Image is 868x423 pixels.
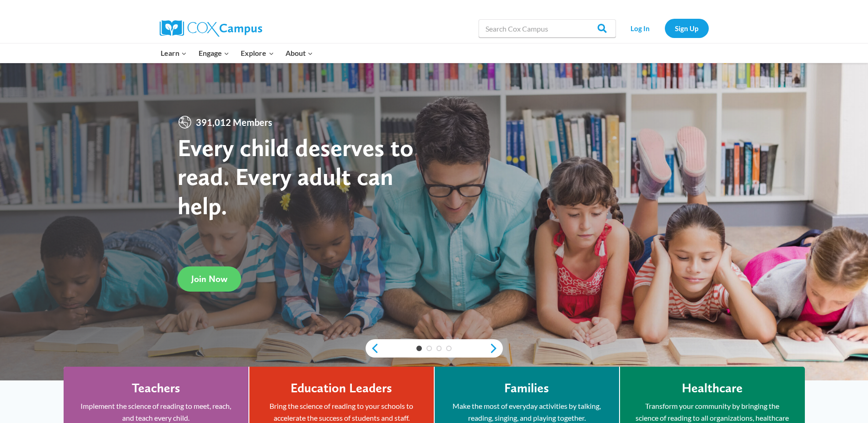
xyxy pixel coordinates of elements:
[416,346,422,351] a: 1
[366,343,379,354] a: previous
[241,47,274,59] span: Explore
[446,346,452,351] a: 4
[199,47,229,59] span: Engage
[620,19,709,38] nav: Secondary Navigation
[489,343,503,354] a: next
[426,346,432,351] a: 2
[192,115,276,130] span: 391,012 Members
[132,380,180,396] h4: Teachers
[191,273,227,284] span: Join Now
[161,47,187,59] span: Learn
[291,380,392,396] h4: Education Leaders
[504,380,549,396] h4: Families
[286,47,313,59] span: About
[479,19,616,38] input: Search Cox Campus
[155,43,319,63] nav: Primary Navigation
[437,346,442,351] a: 3
[366,339,503,358] div: content slider buttons
[620,19,660,38] a: Log In
[160,20,262,37] img: Cox Campus
[178,133,414,220] strong: Every child deserves to read. Every adult can help.
[682,380,743,396] h4: Healthcare
[665,19,709,38] a: Sign Up
[178,266,241,292] a: Join Now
